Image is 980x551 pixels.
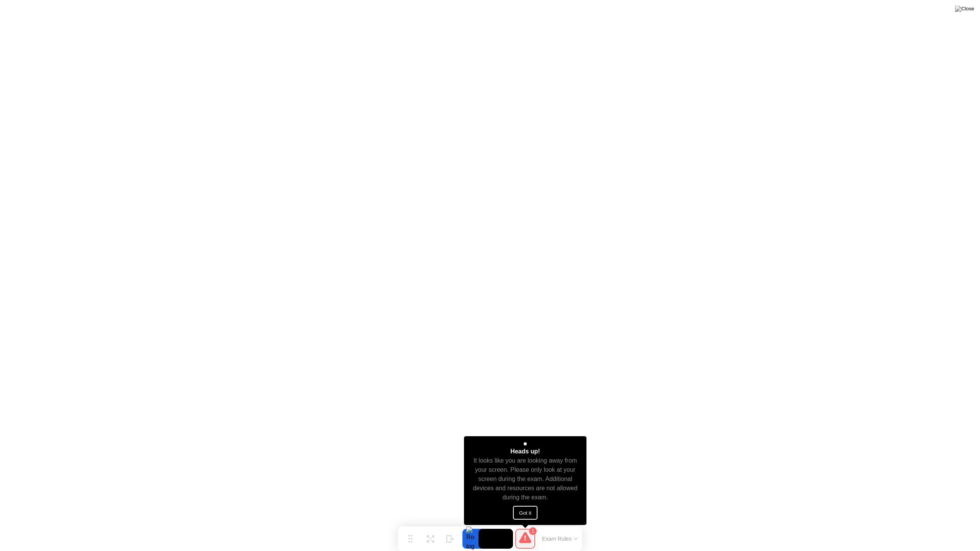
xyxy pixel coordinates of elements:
button: Exam Rules [540,535,580,542]
div: 1 [529,527,537,535]
img: Close [955,6,974,12]
div: Heads up! [510,447,540,456]
button: Got it [513,506,537,520]
div: It looks like you are looking away from your screen. Please only look at your screen during the e... [471,456,580,502]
